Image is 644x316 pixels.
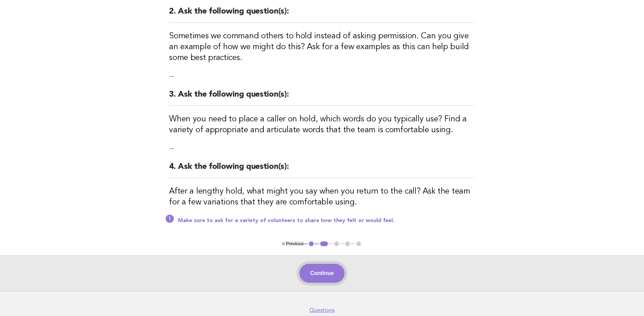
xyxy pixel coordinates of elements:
[169,72,475,81] p: --
[299,264,345,283] button: Continue
[319,240,329,247] button: 2
[169,6,475,23] h2: 2. Ask the following question(s):
[169,161,475,178] h2: 4. Ask the following question(s):
[169,144,475,153] p: --
[169,186,475,208] h3: After a lengthy hold, what might you say when you return to the call? Ask the team for a few vari...
[282,241,303,246] button: < Previous
[169,89,475,106] h2: 3. Ask the following question(s):
[308,240,315,247] button: 1
[178,217,475,224] p: Make sure to ask for a variety of volunteers to share how they felt or would feel.
[169,31,475,63] h3: Sometimes we command others to hold instead of asking permission. Can you give an example of how ...
[309,307,335,314] a: Questions
[169,114,475,136] h3: When you need to place a caller on hold, which words do you typically use? Find a variety of appr...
